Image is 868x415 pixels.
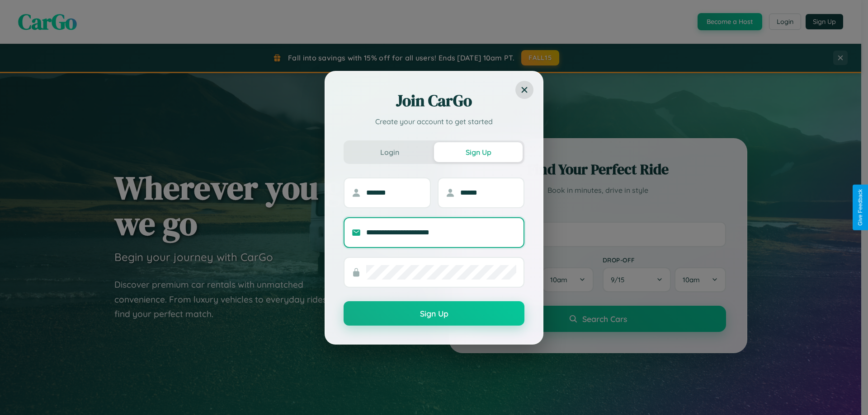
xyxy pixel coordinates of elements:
button: Sign Up [344,301,524,326]
button: Sign Up [434,142,523,162]
button: Login [345,142,434,162]
p: Create your account to get started [344,116,524,127]
div: Give Feedback [857,189,863,226]
h2: Join CarGo [344,90,524,112]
